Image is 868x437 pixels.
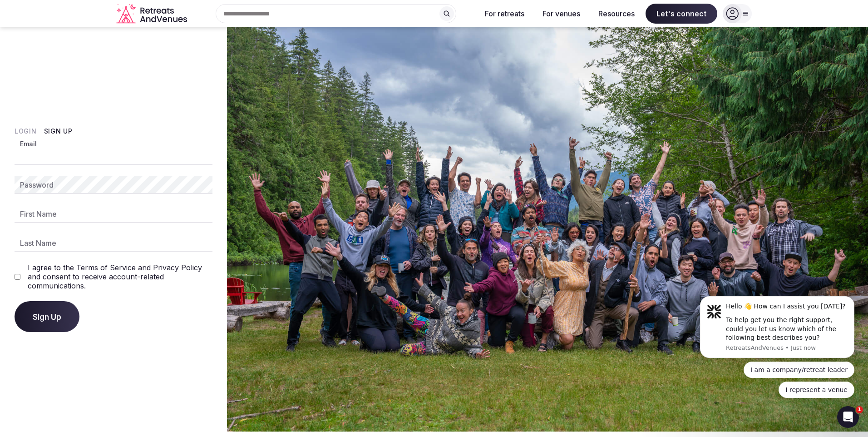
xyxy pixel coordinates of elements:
a: Terms of Service [76,263,136,272]
button: Sign Up [44,127,73,136]
button: For retreats [478,4,532,24]
iframe: Intercom live chat [837,406,859,428]
button: Sign Up [15,301,79,332]
a: Visit the homepage [116,4,189,24]
span: Let's connect [646,4,717,24]
img: My Account Background [227,27,868,432]
label: I agree to the and and consent to receive account-related communications. [28,263,212,290]
iframe: Intercom notifications message [686,288,868,403]
button: For venues [535,4,587,24]
button: Resources [591,4,642,24]
a: Privacy Policy [153,263,202,272]
button: Login [15,127,37,136]
span: 1 [856,406,863,413]
span: Sign Up [33,312,61,321]
svg: Retreats and Venues company logo [116,4,189,24]
label: Email [18,139,39,149]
